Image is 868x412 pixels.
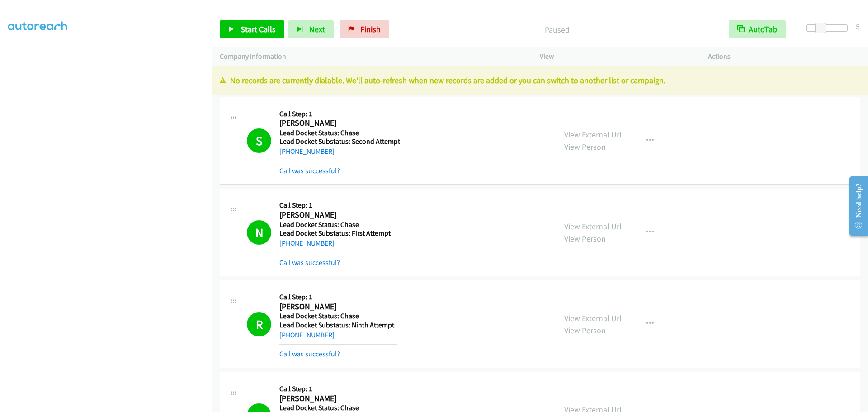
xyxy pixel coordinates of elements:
[279,109,400,118] h5: Call Step: 1
[340,20,389,38] a: Finish
[279,201,397,210] h5: Call Step: 1
[564,142,606,152] a: View Person
[309,24,325,34] span: Next
[247,220,271,245] h1: N
[220,20,284,38] a: Start Calls
[247,312,271,336] h1: R
[247,128,271,153] h1: S
[564,325,606,336] a: View Person
[241,24,276,34] span: Start Calls
[540,51,692,62] p: View
[279,137,400,146] h5: Lead Docket Substatus: Second Attempt
[220,74,860,86] p: No records are currently dialable. We'll auto-refresh when new records are added or you can switc...
[279,128,400,137] h5: Lead Docket Status: Chase
[279,393,397,404] h2: [PERSON_NAME]
[401,24,712,36] p: Paused
[564,129,622,140] a: View External Url
[564,313,622,323] a: View External Url
[708,51,860,62] p: Actions
[279,331,335,339] a: [PHONE_NUMBER]
[729,20,786,38] button: AutoTab
[279,258,340,267] a: Call was successful?
[856,20,860,33] div: 5
[279,312,397,321] h5: Lead Docket Status: Chase
[842,170,868,242] iframe: Resource Center
[279,239,335,247] a: [PHONE_NUMBER]
[220,51,524,62] p: Company Information
[279,293,397,302] h5: Call Step: 1
[279,350,340,358] a: Call was successful?
[279,166,340,175] a: Call was successful?
[279,229,397,238] h5: Lead Docket Substatus: First Attempt
[279,118,397,128] h2: [PERSON_NAME]
[279,147,335,156] a: [PHONE_NUMBER]
[564,233,606,244] a: View Person
[288,20,334,38] button: Next
[360,24,381,34] span: Finish
[564,221,622,232] a: View External Url
[279,384,397,393] h5: Call Step: 1
[279,321,397,330] h5: Lead Docket Substatus: Ninth Attempt
[279,302,397,312] h2: [PERSON_NAME]
[279,210,397,220] h2: [PERSON_NAME]
[279,220,397,229] h5: Lead Docket Status: Chase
